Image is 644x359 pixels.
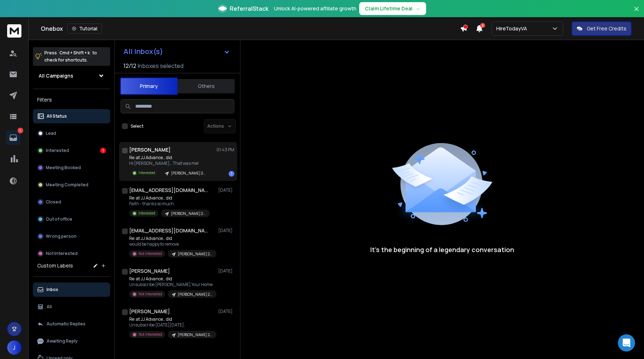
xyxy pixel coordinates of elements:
button: J [7,340,21,355]
p: Not Interested [138,251,162,256]
h1: [EMAIL_ADDRESS][DOMAIN_NAME] [129,187,208,194]
button: Get Free Credits [572,21,631,36]
p: Unsubscribe [DATE][DATE], [129,322,215,328]
p: Not Interested [138,291,162,297]
p: Get Free Credits [587,25,626,32]
button: Primary [120,78,177,95]
p: Interested [138,170,155,176]
p: [PERSON_NAME] 2025 Followup [171,171,205,176]
button: All Status [33,109,110,123]
p: Re: at JJ Advance… did [129,316,215,322]
button: Wrong person [33,229,110,244]
p: [DATE] [218,187,234,193]
button: Meeting Completed [33,178,110,192]
label: Select [131,123,143,129]
span: Cmd + Shift + k [58,49,91,57]
button: Close banner [632,4,641,21]
div: 1 [229,171,234,177]
button: Others [177,78,235,94]
p: Press to check for shortcuts. [44,49,97,64]
button: All Inbox(s) [118,44,236,59]
p: Meeting Booked [46,165,81,171]
p: Not Interested [46,251,78,256]
p: Re: at JJ Advance… did [129,195,210,201]
span: 2 [480,23,485,28]
h1: All Campaigns [39,72,73,79]
p: Out of office [46,216,72,222]
p: Automatic Replies [47,321,86,327]
p: [PERSON_NAME] 2025 Followup [178,292,212,297]
p: Meeting Completed [46,182,88,188]
button: Interested1 [33,143,110,158]
h3: Filters [33,95,110,105]
p: [PERSON_NAME] 2025 Followup [178,332,212,338]
p: [PERSON_NAME] 2025 Followup [178,251,212,257]
p: would be happy to remove [129,241,215,247]
p: All Status [47,113,67,119]
p: Re: at JJ Advance… did [129,155,210,161]
p: Lead [46,131,56,136]
p: Inbox [47,287,58,292]
p: [DATE] [218,309,234,314]
button: Awaiting Reply [33,334,110,348]
p: 1 [18,128,23,133]
p: Hi [PERSON_NAME]… That was me! [129,161,210,166]
p: HireTodayVA [496,25,530,32]
p: 01:43 PM [216,147,234,153]
h3: Inboxes selected [138,62,184,70]
p: Unlock AI-powered affiliate growth [274,5,356,12]
p: Closed [46,199,61,205]
p: [DATE] [218,228,234,233]
p: Interested [138,211,155,216]
span: → [415,5,420,12]
button: Not Interested [33,246,110,261]
span: ReferralStack [230,4,268,13]
h1: [EMAIL_ADDRESS][DOMAIN_NAME] [129,227,208,234]
p: Unsubscribe [PERSON_NAME] Your Home [129,282,215,287]
p: Not Interested [138,332,162,337]
button: Automatic Replies [33,317,110,331]
a: 1 [6,131,20,145]
p: Re: at JJ Advance… did [129,236,215,241]
p: Interested [46,148,69,153]
p: All [47,304,52,310]
p: Wrong person [46,233,77,239]
button: Out of office [33,212,110,226]
div: 1 [100,148,106,153]
h1: [PERSON_NAME] [129,146,171,153]
p: [PERSON_NAME] 2025 Followup [171,211,205,216]
h3: Custom Labels [37,262,73,269]
button: All [33,300,110,314]
button: All Campaigns [33,69,110,83]
button: Meeting Booked [33,161,110,175]
button: Lead [33,126,110,141]
h1: All Inbox(s) [123,48,163,55]
p: Faith - thanks so much. [129,201,210,207]
button: Inbox [33,282,110,297]
div: Onebox [41,24,460,34]
p: Awaiting Reply [47,338,78,344]
p: [DATE] [218,268,234,274]
span: 12 / 12 [123,62,136,70]
h1: [PERSON_NAME] [129,267,170,275]
button: Closed [33,195,110,209]
p: It’s the beginning of a legendary conversation [370,245,514,255]
h1: [PERSON_NAME] [129,308,170,315]
div: Open Intercom Messenger [618,334,635,351]
p: Re: at JJ Advance… did [129,276,215,282]
button: Tutorial [67,24,102,34]
button: Claim Lifetime Deal→ [359,2,426,15]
